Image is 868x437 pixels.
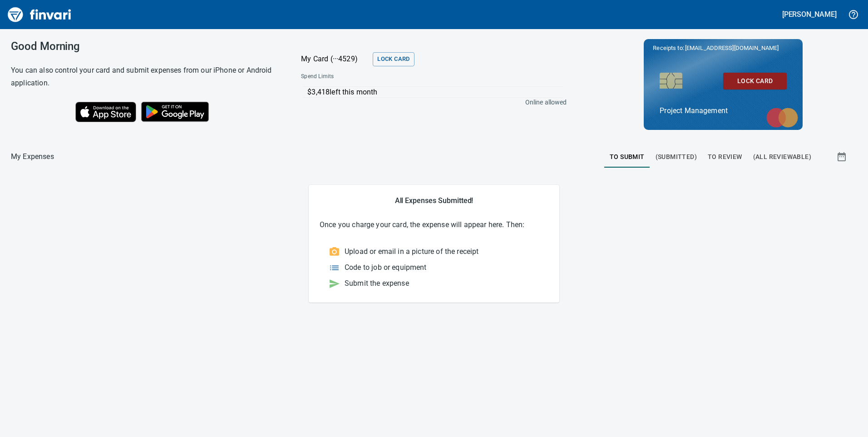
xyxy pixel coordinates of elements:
[660,105,787,116] p: Project Management
[11,64,278,89] h6: You can also control your card and submit expenses from our iPhone or Android application.
[11,40,278,53] h3: Good Morning
[345,278,409,289] p: Submit the expense
[684,44,779,52] span: [EMAIL_ADDRESS][DOMAIN_NAME]
[377,54,409,65] span: Lock Card
[301,72,449,81] span: Spend Limits
[320,219,548,230] p: Once you charge your card, the expense will appear here. Then:
[136,97,214,127] img: Get it on Google Play
[782,10,837,19] h5: [PERSON_NAME]
[320,196,548,205] h5: All Expenses Submitted!
[656,151,697,163] span: (Submitted)
[780,7,839,21] button: [PERSON_NAME]
[294,98,567,107] p: Online allowed
[345,262,427,273] p: Code to job or equipment
[11,151,54,162] nav: breadcrumb
[5,4,74,25] img: Finvari
[730,75,779,87] span: Lock Card
[723,73,787,89] button: Lock Card
[75,102,136,122] img: Download on the App Store
[610,151,645,163] span: To Submit
[307,87,562,98] p: $3,418 left this month
[653,44,794,53] p: Receipts to:
[345,246,478,257] p: Upload or email in a picture of the receipt
[301,54,369,65] p: My Card (···4529)
[762,103,803,132] img: mastercard.svg
[753,151,811,163] span: (All Reviewable)
[708,151,742,163] span: To Review
[373,52,414,66] button: Lock Card
[828,146,857,168] button: Show transactions within a particular date range
[11,151,54,162] p: My Expenses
